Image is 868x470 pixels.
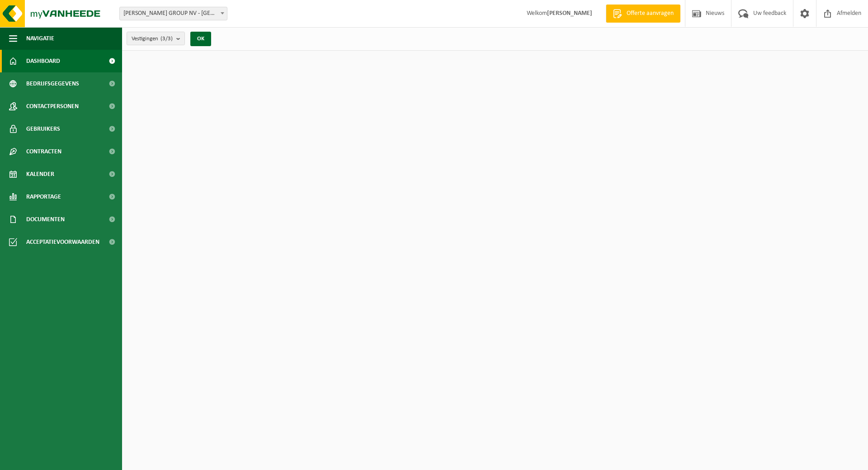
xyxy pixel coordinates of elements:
[26,118,60,140] span: Gebruikers
[26,95,79,118] span: Contactpersonen
[26,27,54,50] span: Navigatie
[127,32,185,45] button: Vestigingen(3/3)
[26,185,61,208] span: Rapportage
[26,231,99,253] span: Acceptatievoorwaarden
[26,208,65,231] span: Documenten
[119,7,227,20] span: LEMAHIEU GROUP NV - GENT
[160,36,173,42] count: (3/3)
[547,10,592,17] strong: [PERSON_NAME]
[606,5,680,23] a: Offerte aanvragen
[120,7,227,20] span: LEMAHIEU GROUP NV - GENT
[624,9,676,18] span: Offerte aanvragen
[190,32,211,46] button: OK
[26,72,79,95] span: Bedrijfsgegevens
[26,50,60,72] span: Dashboard
[132,32,173,46] span: Vestigingen
[26,140,61,163] span: Contracten
[26,163,54,185] span: Kalender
